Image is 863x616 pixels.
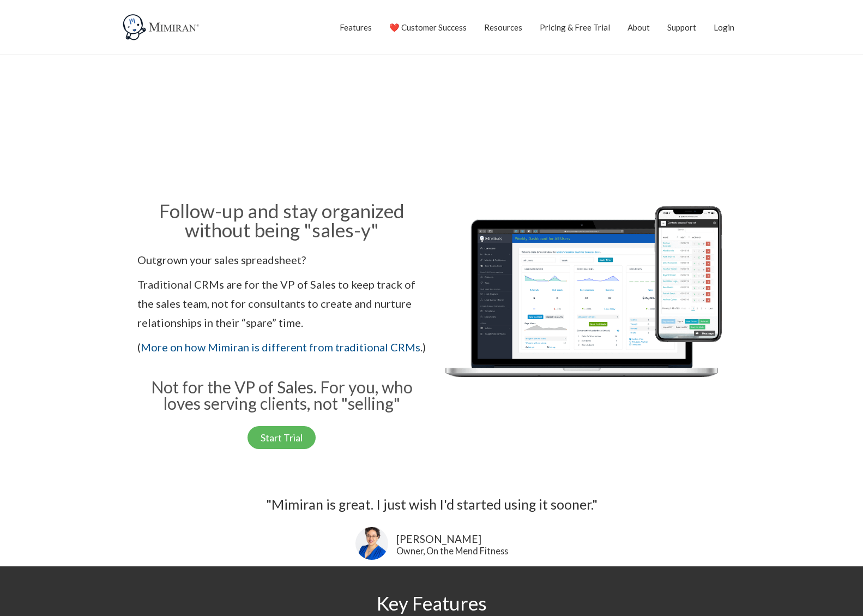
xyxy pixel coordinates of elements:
[484,14,522,41] a: Resources
[355,527,388,560] img: Lisa Snow-- On the Mend Fitness
[141,340,420,354] a: More on how Mimiran is different from traditional CRMs
[121,14,203,41] img: Mimiran CRM
[667,14,696,41] a: Support
[627,14,650,41] a: About
[121,493,743,517] div: "Mimiran is great. I just wish I'd started using it sooner."
[540,14,610,41] a: Pricing & Free Trial
[248,426,316,449] a: Start Trial
[261,433,303,442] span: Start Trial
[389,14,467,41] a: ❤️ Customer Success
[137,275,426,332] p: Traditional CRMs are for the VP of Sales to keep track of the sales team, not for consultants to ...
[437,198,726,415] img: Mimiran CRM for solo consultants dashboard mobile
[714,14,734,41] a: Login
[396,547,508,555] div: Owner, On the Mend Fitness
[137,340,426,354] span: ( .)
[396,531,508,547] div: [PERSON_NAME]
[121,594,743,613] h2: Key Features
[137,379,426,411] h3: Not for the VP of Sales. For you, who loves serving clients, not "selling"
[340,14,372,41] a: Features
[137,201,426,240] h2: Follow-up and stay organized without being "sales-y"
[137,250,426,270] p: Outgrown your sales spreadsheet?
